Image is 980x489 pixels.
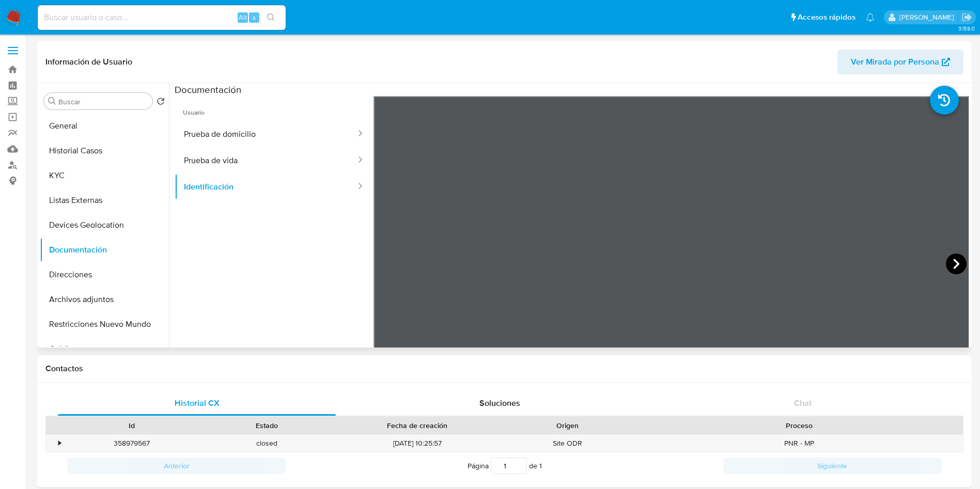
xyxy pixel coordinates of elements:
[260,10,282,25] button: search-icon
[468,458,542,474] span: Página de
[40,238,169,262] button: Documentación
[40,114,169,138] button: General
[961,12,972,23] a: Salir
[40,337,169,361] button: Créditos
[507,420,628,431] div: Origen
[851,50,939,74] span: Ver Mirada por Persona
[67,458,286,474] button: Anterior
[40,262,169,287] button: Direcciones
[798,12,855,23] span: Accesos rápidos
[40,213,169,238] button: Devices Geolocation
[45,364,963,374] h1: Contactos
[866,13,875,22] a: Notificaciones
[479,397,520,409] span: Soluciones
[58,97,148,106] input: Buscar
[539,461,542,471] span: 1
[643,420,956,431] div: Proceso
[40,188,169,213] button: Listas Externas
[40,163,169,188] button: KYC
[837,50,963,74] button: Ver Mirada por Persona
[239,12,247,22] span: Alt
[335,435,500,452] div: [DATE] 10:25:57
[48,97,56,105] button: Buscar
[40,312,169,337] button: Restricciones Nuevo Mundo
[58,438,61,448] div: •
[71,420,192,431] div: Id
[723,458,942,474] button: Siguiente
[40,287,169,312] button: Archivos adjuntos
[207,420,328,431] div: Estado
[175,397,220,409] span: Historial CX
[45,57,132,67] h1: Información de Usuario
[157,97,165,108] button: Volver al orden por defecto
[64,435,199,452] div: 358979567
[794,397,812,409] span: Chat
[342,420,493,431] div: Fecha de creación
[253,12,256,22] span: s
[199,435,335,452] div: closed
[500,435,635,452] div: Site ODR
[40,138,169,163] button: Historial Casos
[38,11,286,24] input: Buscar usuario o caso...
[899,12,958,22] p: ivonne.perezonofre@mercadolibre.com.mx
[635,435,963,452] div: PNR - MP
